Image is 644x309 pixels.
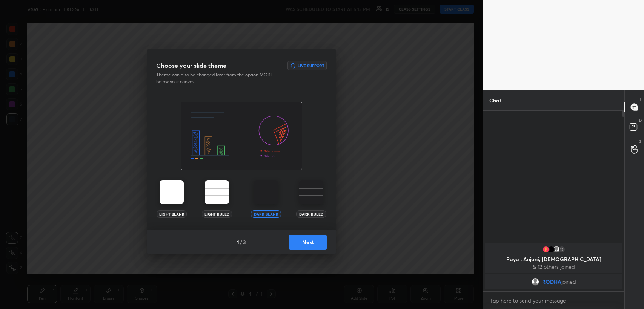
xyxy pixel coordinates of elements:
[532,278,539,286] img: default.png
[254,180,278,204] img: darkTheme.aa1caeba.svg
[490,256,618,262] p: Payal, Anjani, [DEMOGRAPHIC_DATA]
[157,210,187,218] div: Light Blank
[299,180,323,204] img: darkRuledTheme.359fb5fd.svg
[542,246,550,253] img: thumbnail.jpg
[202,210,232,218] div: Light Ruled
[205,180,229,204] img: lightRuledTheme.002cd57a.svg
[156,61,226,70] h3: Choose your slide theme
[181,102,302,170] img: darkThemeBanner.f801bae7.svg
[542,279,561,285] span: RODHA
[547,246,555,253] img: thumbnail.jpg
[639,139,642,144] p: G
[160,180,184,204] img: lightTheme.5bb83c5b.svg
[639,96,642,102] p: T
[558,246,566,253] div: 12
[298,64,324,67] h6: Live Support
[483,241,624,291] div: grid
[483,90,507,110] p: Chat
[561,279,576,285] span: joined
[156,72,278,85] p: Theme can also be changed later from the option MORE below your canvas
[639,118,642,123] p: D
[237,238,239,246] h4: 1
[289,235,327,250] button: Next
[553,246,560,253] img: default.png
[243,238,246,246] h4: 3
[296,210,326,218] div: Dark Ruled
[251,210,281,218] div: Dark Blank
[490,264,618,270] p: & 12 others joined
[240,238,242,246] h4: /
